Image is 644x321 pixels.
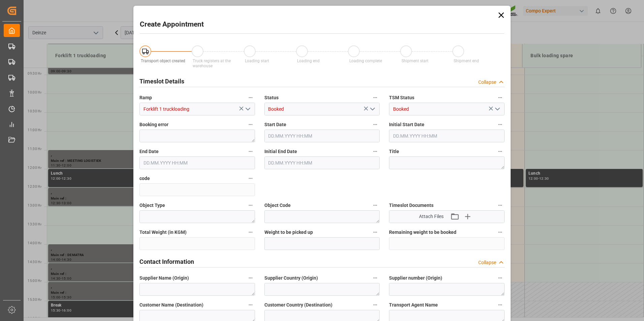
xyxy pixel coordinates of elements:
span: Initial End Date [264,148,297,155]
span: Weight to be picked up [264,229,313,236]
span: Status [264,94,279,101]
span: Ramp [139,94,152,101]
button: open menu [242,104,252,114]
input: Type to search/select [139,103,255,115]
button: Object Code [371,201,380,210]
span: Supplier Country (Origin) [264,275,318,282]
span: Truck registers at the warehouse [193,59,231,68]
div: Collapse [478,79,496,86]
button: Initial Start Date [496,120,505,129]
div: Collapse [478,259,496,266]
button: Timeslot Documents [496,201,505,210]
span: Booking error [139,121,168,128]
button: Remaining weight to be booked [496,228,505,237]
button: Customer Country (Destination) [371,300,380,309]
span: Loading end [297,59,320,63]
h2: Create Appointment [140,19,204,30]
span: Supplier number (Origin) [389,275,442,282]
span: Customer Country (Destination) [264,301,332,309]
input: Type to search/select [264,103,380,115]
input: DD.MM.YYYY HH:MM [389,130,505,142]
button: Total Weight (in KGM) [246,228,255,237]
button: Customer Name (Destination) [246,300,255,309]
span: Timeslot Documents [389,202,433,209]
h2: Timeslot Details [139,77,184,86]
span: Total Weight (in KGM) [139,229,187,236]
input: DD.MM.YYYY HH:MM [264,156,380,169]
button: Initial End Date [371,147,380,156]
span: Remaining weight to be booked [389,229,456,236]
span: Shipment end [454,59,479,63]
button: Booking error [246,120,255,129]
button: open menu [492,104,502,114]
input: DD.MM.YYYY HH:MM [264,130,380,142]
button: TSM Status [496,93,505,102]
h2: Contact Information [139,257,194,266]
span: Attach Files [419,213,444,220]
button: Weight to be picked up [371,228,380,237]
button: code [246,174,255,183]
span: TSM Status [389,94,414,101]
span: Loading start [245,59,269,63]
span: Transport Agent Name [389,301,438,309]
button: Ramp [246,93,255,102]
span: Loading complete [349,59,382,63]
span: Transport object created [141,59,185,63]
button: Start Date [371,120,380,129]
span: Start Date [264,121,286,128]
span: Shipment start [401,59,428,63]
button: open menu [367,104,377,114]
span: Customer Name (Destination) [139,301,203,309]
button: Supplier number (Origin) [496,274,505,282]
span: Object Code [264,202,291,209]
button: Title [496,147,505,156]
button: Transport Agent Name [496,300,505,309]
button: Supplier Name (Origin) [246,274,255,282]
span: End Date [139,148,159,155]
button: Object Type [246,201,255,210]
button: End Date [246,147,255,156]
span: Supplier Name (Origin) [139,275,189,282]
span: Initial Start Date [389,121,424,128]
button: Status [371,93,380,102]
span: Object Type [139,202,165,209]
span: code [139,175,150,182]
span: Title [389,148,399,155]
input: DD.MM.YYYY HH:MM [139,156,255,169]
button: Supplier Country (Origin) [371,274,380,282]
